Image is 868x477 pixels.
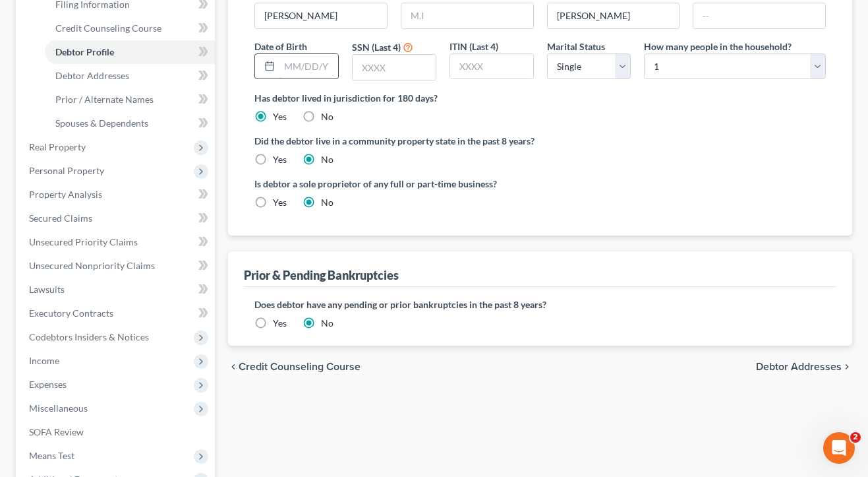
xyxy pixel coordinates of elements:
[254,298,826,311] label: Does debtor have any pending or prior bankruptcies in the past 8 years?
[273,110,287,123] label: Yes
[353,55,436,80] input: XXXX
[352,40,401,54] label: SSN (Last 4)
[45,88,215,111] a: Prior / Alternate Names
[18,420,215,444] a: SOFA Review
[254,134,826,148] label: Did the debtor live in a community property state in the past 8 years?
[228,362,239,372] i: chevron_left
[401,3,533,28] input: M.I
[55,22,161,34] span: Credit Counseling Course
[29,141,86,152] span: Real Property
[45,111,215,135] a: Spouses & Dependents
[321,153,333,166] label: No
[18,254,215,278] a: Unsecured Nonpriority Claims
[321,317,333,330] label: No
[29,307,113,319] span: Executory Contracts
[273,317,287,330] label: Yes
[850,432,861,443] span: 2
[18,183,215,207] a: Property Analysis
[279,54,338,79] input: MM/DD/YYYY
[693,3,825,28] input: --
[756,362,852,372] button: Debtor Addresses chevron_right
[254,40,307,53] label: Date of Birth
[255,3,387,28] input: --
[29,165,104,176] span: Personal Property
[254,91,826,105] label: Has debtor lived in jurisdiction for 180 days?
[18,278,215,302] a: Lawsuits
[29,212,92,224] span: Secured Claims
[29,450,74,461] span: Means Test
[547,40,605,53] label: Marital Status
[273,153,287,166] label: Yes
[55,117,148,129] span: Spouses & Dependents
[644,40,792,53] label: How many people in the household?
[244,267,399,283] div: Prior & Pending Bankruptcies
[450,54,533,79] input: XXXX
[29,402,88,414] span: Miscellaneous
[29,379,67,390] span: Expenses
[321,110,333,123] label: No
[55,70,129,81] span: Debtor Addresses
[18,207,215,230] a: Secured Claims
[18,230,215,254] a: Unsecured Priority Claims
[449,40,498,53] label: ITIN (Last 4)
[55,46,114,57] span: Debtor Profile
[548,3,680,28] input: --
[254,177,533,191] label: Is debtor a sole proprietor of any full or part-time business?
[273,196,287,209] label: Yes
[29,284,65,295] span: Lawsuits
[45,40,215,64] a: Debtor Profile
[756,362,842,372] span: Debtor Addresses
[45,16,215,40] a: Credit Counseling Course
[45,64,215,88] a: Debtor Addresses
[29,189,102,200] span: Property Analysis
[29,331,149,342] span: Codebtors Insiders & Notices
[228,362,361,372] button: chevron_left Credit Counseling Course
[239,362,361,372] span: Credit Counseling Course
[842,362,852,372] i: chevron_right
[29,260,155,271] span: Unsecured Nonpriority Claims
[55,94,154,105] span: Prior / Alternate Names
[18,302,215,325] a: Executory Contracts
[29,236,138,247] span: Unsecured Priority Claims
[823,432,855,464] iframe: Intercom live chat
[321,196,333,209] label: No
[29,426,84,437] span: SOFA Review
[29,355,59,366] span: Income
